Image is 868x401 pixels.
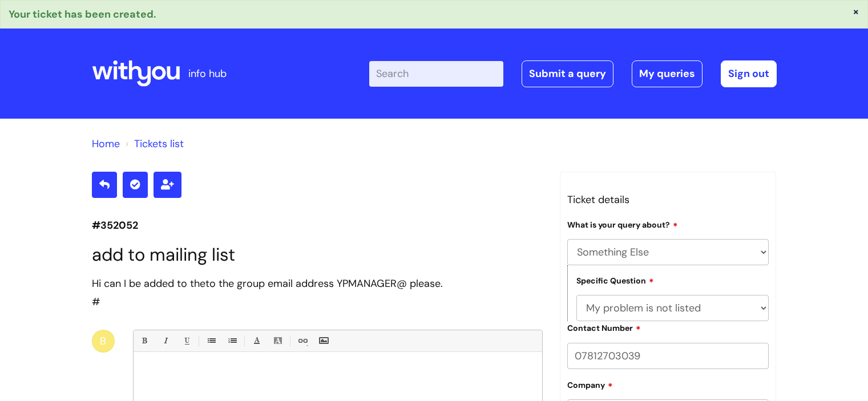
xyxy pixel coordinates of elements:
[188,64,227,83] p: info hub
[567,379,613,390] label: Company
[225,334,239,348] a: 1. Ordered List (Ctrl-Shift-8)
[158,334,172,348] a: Italic (Ctrl-I)
[137,334,151,348] a: Bold (Ctrl-B)
[295,334,309,348] a: Link
[179,334,193,348] a: Underline(Ctrl-U)
[92,135,120,153] li: Solution home
[632,60,703,87] a: My queries
[522,60,613,87] a: Submit a query
[567,218,678,230] label: What is your query about?
[204,334,218,348] a: • Unordered List (Ctrl-Shift-7)
[369,60,777,87] div: | -
[134,137,184,151] a: Tickets list
[567,322,641,333] label: Contact Number
[92,274,543,293] div: Hi can I be added to the
[205,277,443,290] span: to the group email address YPMANAGER@ please.
[123,135,184,153] li: Tickets list
[721,60,777,87] a: Sign out
[316,334,330,348] a: Insert Image...
[271,334,285,348] a: Back Color
[92,137,120,151] a: Home
[576,274,654,286] label: Specific Question
[853,6,859,17] button: ×
[92,274,543,311] div: #
[249,334,264,348] a: Font Color
[92,216,543,234] p: #352052
[567,191,769,209] h3: Ticket details
[92,330,115,353] div: B
[369,61,503,86] input: Search
[92,244,543,265] h1: add to mailing list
